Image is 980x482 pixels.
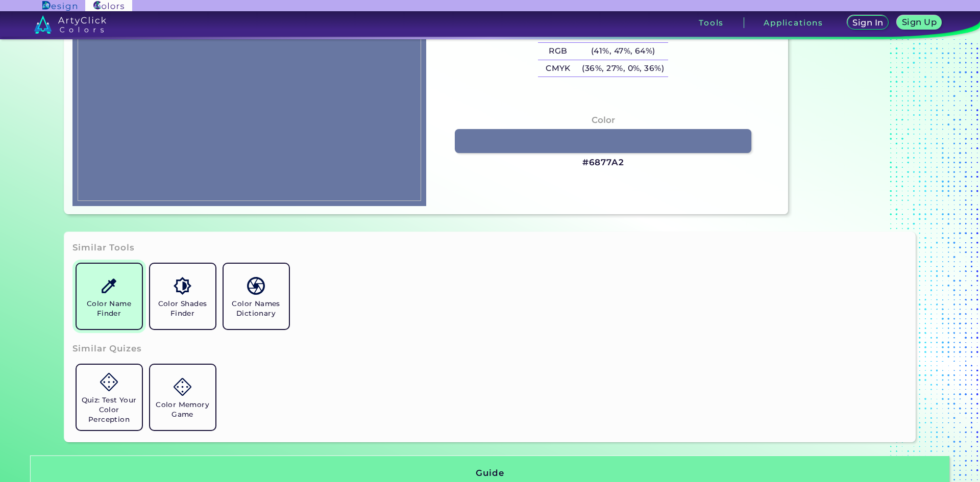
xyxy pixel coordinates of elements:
h3: Tools [699,19,724,27]
h3: Guide [476,467,504,479]
h5: (41%, 47%, 64%) [578,43,668,60]
a: Quiz: Test Your Color Perception [72,361,146,434]
a: Color Shades Finder [146,260,219,333]
a: Sign Up [899,16,939,29]
h5: Color Names Dictionary [228,299,285,318]
img: icon_color_name_finder.svg [100,277,118,295]
h5: Quiz: Test Your Color Perception [81,395,138,424]
h5: RGB [538,43,578,60]
h3: Similar Quizes [72,343,142,355]
h5: CMYK [538,60,578,77]
a: Color Memory Game [146,361,219,434]
img: logo_artyclick_colors_white.svg [34,15,106,34]
h4: Color [592,113,615,128]
h3: #6877A2 [582,157,624,169]
a: Sign In [849,16,887,29]
h5: Color Memory Game [154,400,211,419]
img: icon_color_names_dictionary.svg [247,277,265,295]
a: Color Names Dictionary [219,260,293,333]
h5: Sign Up [903,18,935,26]
h5: Sign In [854,19,882,27]
h5: Color Shades Finder [154,299,211,318]
h5: (36%, 27%, 0%, 36%) [578,60,668,77]
img: icon_game.svg [100,373,118,391]
a: Color Name Finder [72,260,146,333]
h5: Color Name Finder [81,299,138,318]
h3: Applications [764,19,823,27]
img: icon_game.svg [174,378,191,396]
img: ArtyClick Design logo [42,1,77,11]
h3: Similar Tools [72,242,135,254]
img: icon_color_shades.svg [174,277,191,295]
